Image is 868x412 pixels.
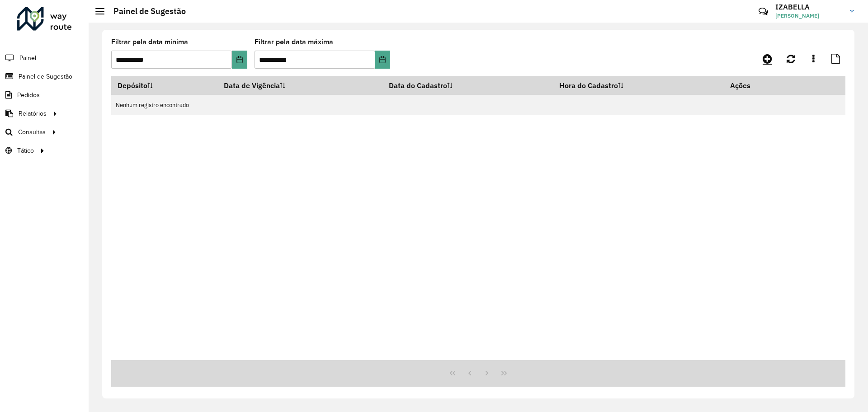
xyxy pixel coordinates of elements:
label: Filtrar pela data mínima [111,37,188,47]
span: Pedidos [17,90,40,100]
td: Nenhum registro encontrado [111,95,845,115]
label: Filtrar pela data máxima [255,37,333,47]
a: Contato Rápido [754,2,773,21]
span: [PERSON_NAME] [775,12,843,20]
span: Painel de Sugestão [19,72,72,81]
th: Depósito [111,76,218,95]
th: Data de Vigência [218,76,383,95]
h3: IZABELLA [775,3,843,11]
span: Consultas [18,127,46,137]
th: Data do Cadastro [383,76,553,95]
button: Choose Date [232,51,247,69]
span: Painel [19,53,36,63]
th: Hora do Cadastro [553,76,724,95]
h2: Painel de Sugestão [104,6,186,16]
span: Relatórios [19,109,47,118]
th: Ações [724,76,778,95]
span: Tático [17,146,34,155]
button: Choose Date [375,51,390,69]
